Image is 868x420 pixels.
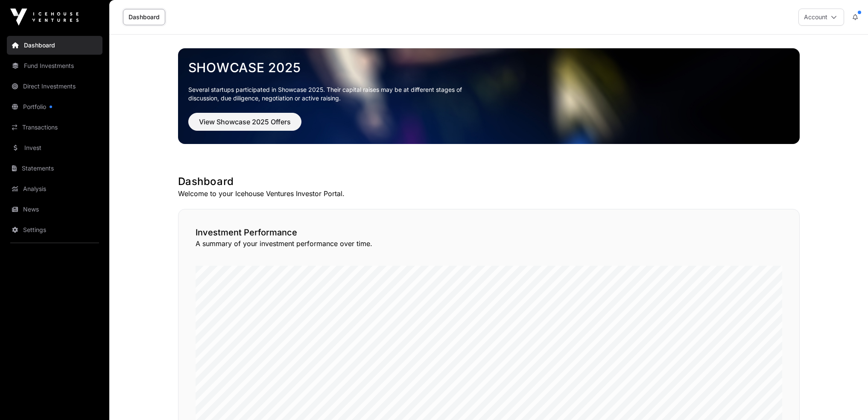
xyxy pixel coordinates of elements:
a: Showcase 2025 [188,60,789,75]
button: Account [798,9,844,26]
h1: Dashboard [178,175,800,188]
h2: Investment Performance [196,226,782,238]
img: Showcase 2025 [178,48,800,144]
p: Welcome to your Icehouse Ventures Investor Portal. [178,188,800,199]
a: View Showcase 2025 Offers [188,121,301,130]
a: News [7,200,102,219]
a: Dashboard [7,36,102,55]
span: View Showcase 2025 Offers [199,117,291,127]
p: A summary of your investment performance over time. [196,238,782,249]
a: Invest [7,138,102,157]
p: Several startups participated in Showcase 2025. Their capital raises may be at different stages o... [188,85,475,103]
button: View Showcase 2025 Offers [188,113,301,131]
a: Dashboard [123,9,165,25]
a: Statements [7,159,102,178]
a: Portfolio [7,97,102,116]
a: Analysis [7,179,102,198]
a: Settings [7,220,102,239]
img: Icehouse Ventures Logo [10,9,79,26]
a: Fund Investments [7,56,102,75]
a: Direct Investments [7,77,102,96]
a: Transactions [7,118,102,137]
